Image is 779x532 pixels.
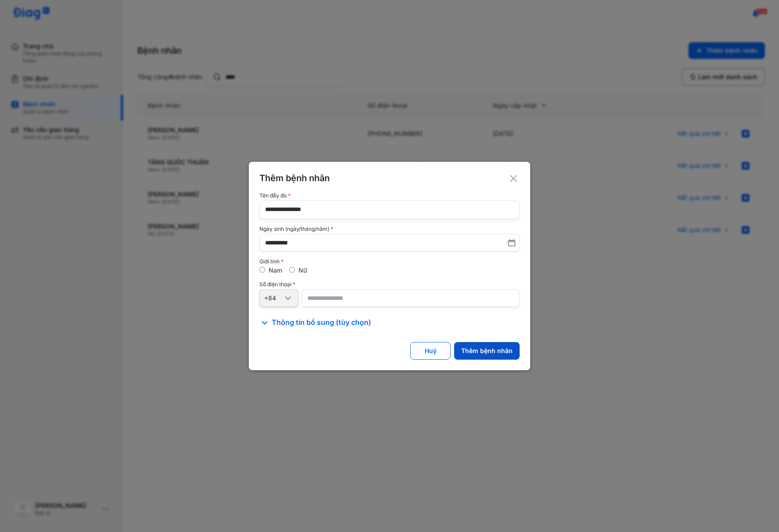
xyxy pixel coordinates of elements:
div: Số điện thoại [259,281,520,288]
div: +84 [264,294,283,302]
button: Thêm bệnh nhân [454,342,520,360]
div: Tên đầy đủ [259,193,520,199]
div: Ngày sinh (ngày/tháng/năm) [259,226,520,232]
button: Huỷ [410,342,451,360]
label: Nam [269,266,282,274]
span: Thông tin bổ sung (tùy chọn) [272,317,371,328]
div: Giới tính [259,259,520,265]
div: Thêm bệnh nhân [259,172,520,184]
div: Thêm bệnh nhân [461,347,513,355]
label: Nữ [298,266,307,274]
